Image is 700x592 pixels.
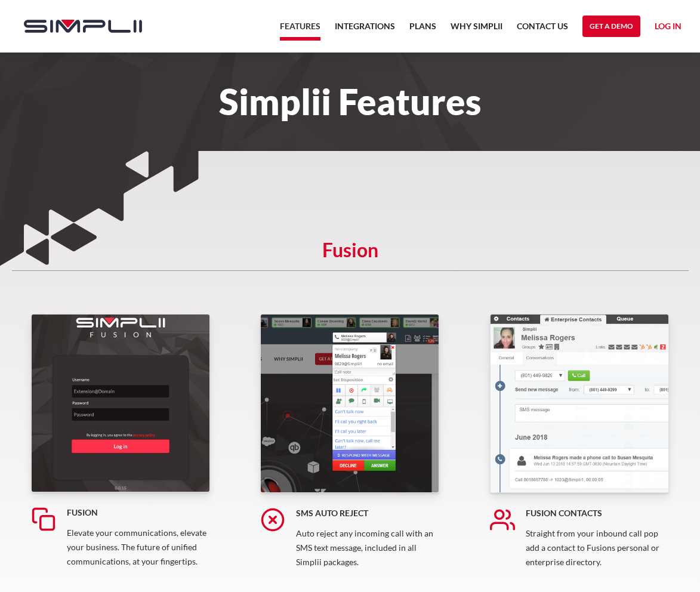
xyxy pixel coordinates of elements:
[526,507,669,519] h5: Fusion Contacts
[296,507,439,519] h5: SMS Auto Reject
[526,526,669,569] p: Straight from your inbound call pop add a contact to Fusions personal or enterprise directory.
[451,19,502,41] a: Why Simplii
[582,16,640,37] a: Get a Demo
[655,19,682,37] a: Log in
[296,526,439,569] p: Auto reject any incoming call with an SMS text message, included in all Simplii packages.
[24,20,142,33] img: Simplii
[67,507,210,519] h5: Fusion
[67,526,210,569] p: Elevate your communications, elevate your business. The future of unified communications, at your...
[280,19,320,41] a: Features
[12,88,689,115] h1: Simplii Features
[335,19,395,41] a: Integrations
[12,244,689,271] h5: Fusion
[517,19,568,41] a: Contact US
[409,19,436,41] a: Plans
